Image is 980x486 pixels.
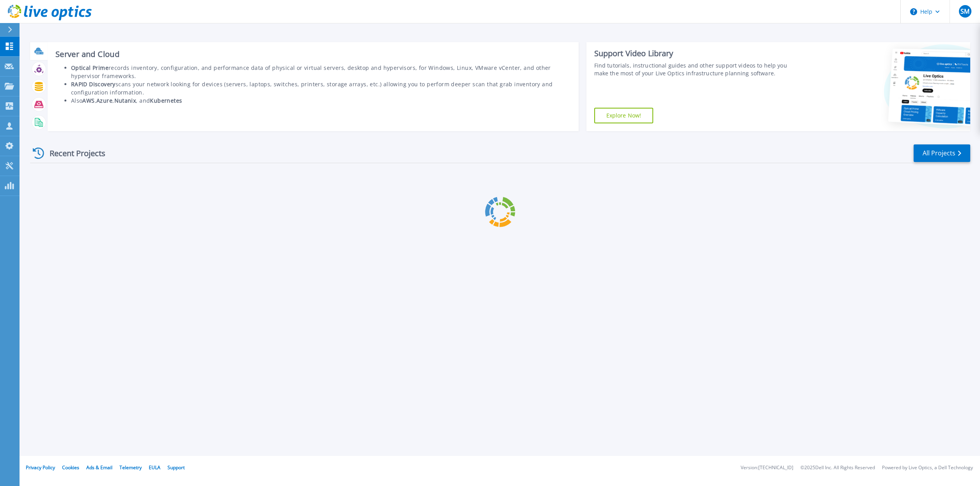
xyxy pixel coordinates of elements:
li: Version: [TECHNICAL_ID] [741,465,793,470]
li: Also , , , and [71,96,571,105]
a: Privacy Policy [26,464,55,471]
span: SM [960,8,969,14]
a: Telemetry [119,464,142,471]
a: All Projects [914,144,970,162]
a: Support [167,464,185,471]
li: scans your network looking for devices (servers, laptops, switches, printers, storage arrays, etc... [71,80,571,96]
div: Recent Projects [30,144,116,163]
b: Kubernetes [150,97,182,104]
div: Find tutorials, instructional guides and other support videos to help you make the most of your L... [594,62,793,77]
a: Explore Now! [594,108,654,123]
b: RAPID Discovery [71,80,116,88]
li: records inventory, configuration, and performance data of physical or virtual servers, desktop an... [71,64,571,80]
h3: Server and Cloud [55,50,571,59]
div: Support Video Library [594,48,793,59]
a: Ads & Email [86,464,112,471]
li: Powered by Live Optics, a Dell Technology [882,465,973,470]
li: © 2025 Dell Inc. All Rights Reserved [800,465,875,470]
a: Cookies [62,464,79,471]
b: Optical Prime [71,64,109,71]
b: AWS [82,97,94,104]
b: Azure [96,97,112,104]
b: Nutanix [114,97,136,104]
a: EULA [149,464,160,471]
